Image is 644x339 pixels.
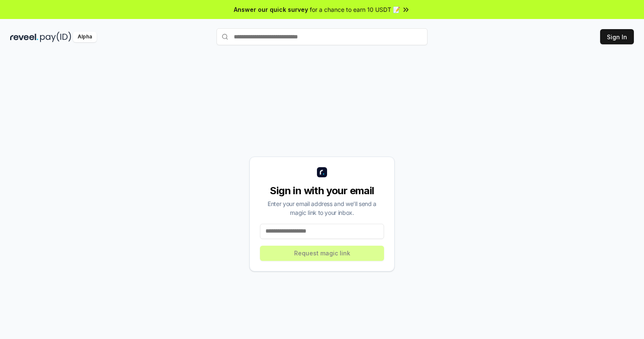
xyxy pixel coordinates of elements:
div: Alpha [73,32,97,42]
img: logo_small [317,167,327,177]
div: Sign in with your email [260,184,384,198]
span: for a chance to earn 10 USDT 📝 [310,5,400,14]
button: Sign In [600,29,634,44]
img: pay_id [40,32,71,42]
img: reveel_dark [10,32,38,42]
span: Answer our quick survey [234,5,308,14]
div: Enter your email address and we’ll send a magic link to your inbox. [260,199,384,217]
